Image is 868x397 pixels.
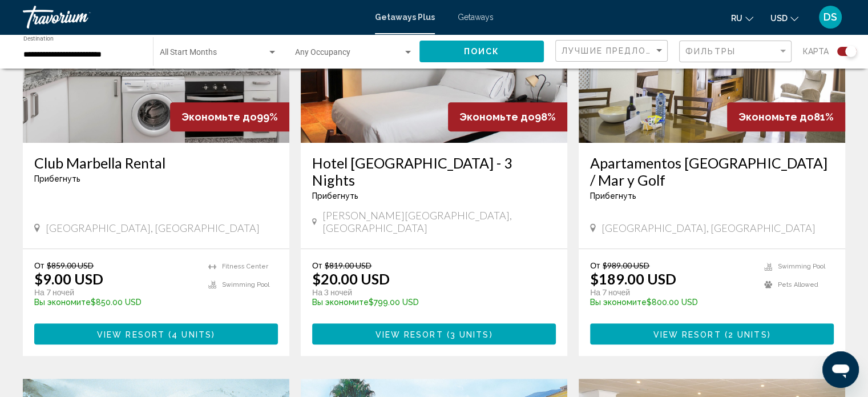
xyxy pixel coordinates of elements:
mat-select: Sort by [562,46,664,56]
a: Travorium [23,6,364,29]
p: На 7 ночей [34,287,197,298]
span: 4 units [172,330,212,339]
span: DS [823,11,837,23]
span: Swimming Pool [778,263,825,270]
span: 3 units [450,330,490,339]
span: View Resort [97,330,165,339]
span: Вы экономите [590,298,647,307]
span: Swimming Pool [222,281,269,288]
span: Поиск [464,47,500,57]
p: $9.00 USD [34,270,103,287]
span: Прибегнуть [312,191,358,200]
span: ( ) [165,330,215,339]
button: User Menu [815,5,845,29]
a: Getaways Plus [375,13,435,22]
span: View Resort [375,330,443,339]
button: View Resort(2 units) [590,323,834,344]
button: View Resort(3 units) [312,323,556,344]
span: $859.00 USD [47,260,94,270]
span: 2 units [728,330,768,339]
a: Getaways [458,13,494,22]
span: USD [770,14,788,23]
span: $989.00 USD [603,260,649,270]
p: $189.00 USD [590,270,676,287]
span: Pets Allowed [778,281,818,288]
span: ru [731,14,742,23]
button: View Resort(4 units) [34,323,278,344]
iframe: Кнопка запуска окна обмена сообщениями [822,351,859,388]
button: Filter [679,40,792,63]
span: Fitness Center [222,263,268,270]
span: Фильтры [685,47,736,56]
div: 81% [727,102,845,131]
p: $799.00 USD [312,298,544,307]
button: Change language [731,10,753,26]
span: Вы экономите [312,298,369,307]
span: Вы экономите [34,298,91,307]
p: $850.00 USD [34,298,197,307]
span: Прибегнуть [34,174,80,183]
a: Apartamentos [GEOGRAPHIC_DATA] / Mar y Golf [590,154,834,189]
span: ( ) [443,330,493,339]
button: Change currency [770,10,798,26]
a: Club Marbella Rental [34,154,278,171]
a: Hotel [GEOGRAPHIC_DATA] - 3 Nights [312,154,556,189]
div: 99% [170,102,289,131]
span: Прибегнуть [590,191,636,200]
p: На 7 ночей [590,287,753,298]
span: View Resort [653,330,721,339]
span: От [34,260,44,270]
span: ( ) [721,330,771,339]
span: [GEOGRAPHIC_DATA], [GEOGRAPHIC_DATA] [46,222,260,234]
span: От [312,260,322,270]
span: Экономьте до [738,111,814,123]
span: Экономьте до [181,111,257,123]
p: $800.00 USD [590,298,753,307]
div: 98% [448,102,567,131]
span: [GEOGRAPHIC_DATA], [GEOGRAPHIC_DATA] [601,222,815,234]
span: Экономьте до [459,111,535,123]
span: $819.00 USD [325,260,372,270]
p: $20.00 USD [312,270,390,287]
span: карта [803,43,829,59]
span: Лучшие предложения [562,46,682,55]
span: [PERSON_NAME][GEOGRAPHIC_DATA], [GEOGRAPHIC_DATA] [322,209,556,234]
p: На 3 ночей [312,287,544,298]
button: Поиск [419,41,544,62]
span: От [590,260,600,270]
